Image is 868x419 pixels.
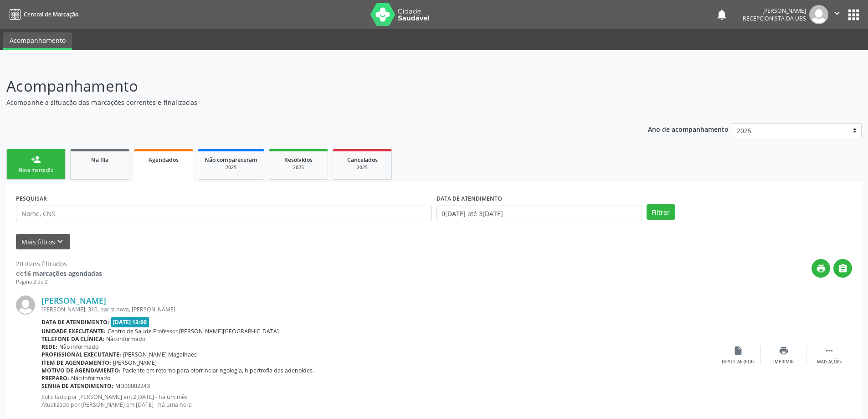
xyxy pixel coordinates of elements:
div: Mais ações [817,359,842,365]
span: Agendados [149,156,179,164]
div: Exportar (PDF) [722,359,755,365]
button:  [828,5,846,24]
span: Centro de Saude Professor [PERSON_NAME][GEOGRAPHIC_DATA] [108,327,279,335]
label: PESQUISAR [16,191,47,206]
input: Selecione um intervalo [437,206,642,221]
b: Preparo: [41,374,69,382]
span: Recepcionista da UBS [743,15,806,22]
span: MD00002243 [115,382,150,390]
div: [PERSON_NAME] [743,7,806,15]
span: Não informado [106,335,145,343]
button: print [812,259,830,278]
i: keyboard_arrow_down [55,237,65,247]
span: [PERSON_NAME] Magalhaes [123,351,197,358]
img: img [16,295,35,315]
label: DATA DE ATENDIMENTO [437,191,502,206]
i: print [816,264,826,274]
span: Não informado [71,374,110,382]
b: Telefone da clínica: [41,335,104,343]
span: Central de Marcação [24,10,78,18]
a: Central de Marcação [6,7,78,22]
strong: 16 marcações agendadas [24,269,102,278]
b: Senha de atendimento: [41,382,113,390]
span: [DATE] 13:00 [111,317,149,327]
a: Acompanhamento [3,32,72,50]
span: Cancelados [347,156,378,164]
i:  [832,8,842,18]
p: Acompanhamento [6,75,605,98]
i: insert_drive_file [733,346,743,356]
p: Acompanhe a situação das marcações correntes e finalizadas [6,98,605,107]
b: Unidade executante: [41,327,106,335]
div: person_add [31,155,41,165]
img: img [809,5,828,24]
div: de [16,269,102,278]
span: Paciente em retorno para otorrinolaringologia, hipertrofia das adenoides. [123,367,314,374]
div: Página 2 de 2 [16,278,102,286]
b: Data de atendimento: [41,318,109,326]
input: Nome, CNS [16,206,432,221]
div: 2025 [276,164,321,171]
span: [PERSON_NAME] [113,359,157,367]
span: Não compareceram [205,156,257,164]
a: [PERSON_NAME] [41,295,106,305]
button: notifications [715,8,728,21]
div: 20 itens filtrados [16,259,102,269]
i:  [824,346,834,356]
b: Rede: [41,343,57,351]
i: print [779,346,789,356]
p: Solicitado por [PERSON_NAME] em 2[DATE] - há um mês Atualizado por [PERSON_NAME] em [DATE] - há u... [41,393,715,409]
span: Resolvidos [284,156,313,164]
b: Profissional executante: [41,351,121,358]
button: Mais filtroskeyboard_arrow_down [16,234,70,250]
div: [PERSON_NAME], 310, barra nova, [PERSON_NAME] [41,305,715,313]
p: Ano de acompanhamento [648,123,729,134]
b: Item de agendamento: [41,359,111,367]
div: 2025 [339,164,385,171]
div: 2025 [205,164,257,171]
button:  [833,259,852,278]
div: Imprimir [773,359,794,365]
span: Não informado [59,343,98,351]
button: apps [846,7,862,23]
b: Motivo de agendamento: [41,367,121,374]
span: Na fila [91,156,108,164]
button: Filtrar [647,204,675,220]
i:  [838,264,848,274]
div: Nova marcação [13,167,59,174]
